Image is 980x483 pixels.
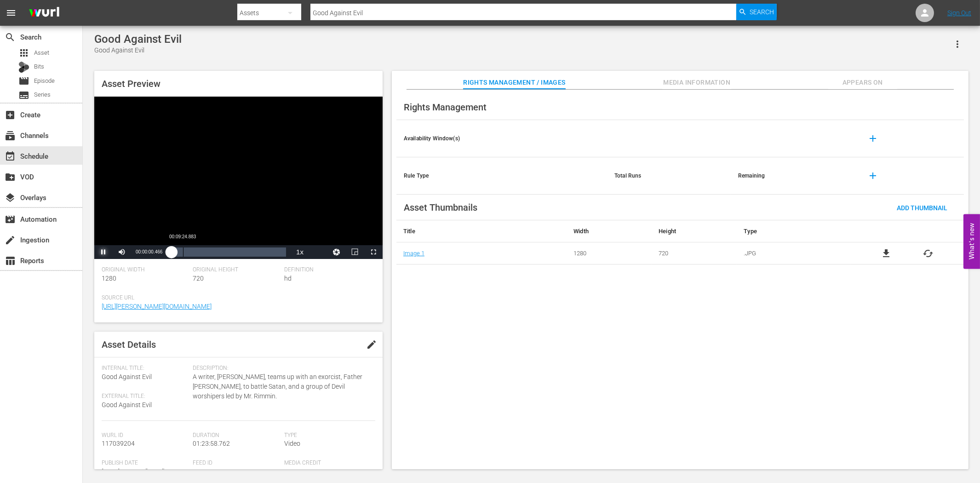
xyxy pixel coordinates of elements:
[102,303,212,310] a: [URL][PERSON_NAME][DOMAIN_NAME]
[102,373,152,380] span: Good Against Evil
[867,133,878,144] span: add
[172,247,286,257] div: Progress Bar
[34,76,55,86] span: Episode
[102,78,160,89] span: Asset Preview
[136,249,162,254] span: 00:00:00.466
[18,75,29,86] span: Episode
[346,245,364,259] button: Picture-in-Picture
[113,245,131,259] button: Mute
[737,242,850,264] td: .JPG
[5,172,16,183] span: VOD
[889,204,955,212] span: Add Thumbnail
[284,275,292,282] span: hd
[403,250,424,257] a: Image 1
[5,109,16,121] span: Create
[737,220,850,242] th: Type
[867,170,878,181] span: add
[5,192,16,203] span: layers
[731,157,854,195] th: Remaining
[5,130,16,141] span: Channels
[94,245,113,259] button: Pause
[284,440,300,447] span: Video
[34,62,44,71] span: Bits
[607,157,731,195] th: Total Runs
[404,202,477,213] span: Asset Thumbnails
[652,242,737,264] td: 720
[18,47,29,58] span: Asset
[364,245,383,259] button: Fullscreen
[947,9,971,17] a: Sign Out
[862,127,884,149] button: add
[366,339,377,350] span: edit
[284,432,371,439] span: Type
[193,460,279,467] span: Feed ID
[567,242,652,264] td: 1280
[963,214,980,269] button: Open Feedback Widget
[881,248,892,259] a: file_download
[102,365,188,372] span: Internal Title:
[94,46,182,55] div: Good Against Evil
[102,393,188,400] span: External Title:
[652,220,737,242] th: Height
[327,245,346,259] button: Jump To Time
[291,245,309,259] button: Playback Rate
[750,4,774,20] span: Search
[361,333,383,356] button: edit
[284,460,371,467] span: Media Credit
[102,401,152,408] span: Good Against Evil
[34,48,49,57] span: Asset
[193,365,371,372] span: Description:
[567,220,652,242] th: Width
[6,7,17,18] span: menu
[193,372,371,401] span: A writer, [PERSON_NAME], teams up with an exorcist, Father [PERSON_NAME], to battle Satan, and a ...
[193,468,215,475] span: 419739
[5,32,16,43] span: Search
[396,157,607,195] th: Rule Type
[736,4,777,20] button: Search
[34,90,51,99] span: Series
[102,440,135,447] span: 117039204
[889,199,955,216] button: Add Thumbnail
[284,266,371,274] span: Definition
[102,339,156,350] span: Asset Details
[193,432,279,439] span: Duration
[102,266,188,274] span: Original Width
[102,294,371,302] span: Source Url
[463,77,565,88] span: Rights Management / Images
[5,214,16,225] span: Automation
[18,62,29,73] div: Bits
[396,120,607,157] th: Availability Window(s)
[5,255,16,266] span: table_chart
[102,468,166,475] span: [DATE] 2:14 pm ( [DATE] )
[94,97,383,259] div: Video Player
[193,440,230,447] span: 01:23:58.762
[193,275,204,282] span: 720
[94,33,182,46] div: Good Against Evil
[828,77,897,88] span: Appears On
[396,220,567,242] th: Title
[102,275,116,282] span: 1280
[662,77,731,88] span: Media Information
[18,90,29,101] span: Series
[5,151,16,162] span: Schedule
[923,248,934,259] button: cached
[5,235,16,246] span: create
[102,460,188,467] span: Publish Date
[404,102,487,113] span: Rights Management
[862,165,884,187] button: add
[22,2,66,24] img: ans4CAIJ8jUAAAAAAAAAAAAAAAAAAAAAAAAgQb4GAAAAAAAAAAAAAAAAAAAAAAAAJMjXAAAAAAAAAAAAAAAAAAAAAAAAgAT5G...
[193,266,279,274] span: Original Height
[102,432,188,439] span: Wurl Id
